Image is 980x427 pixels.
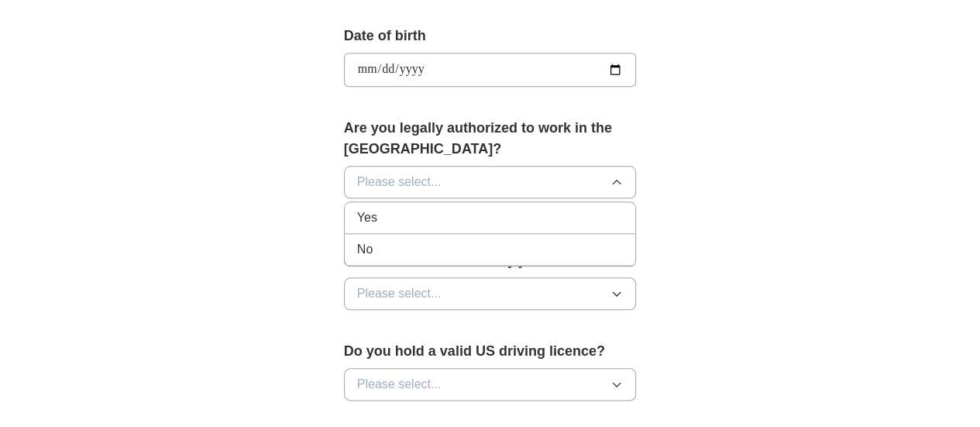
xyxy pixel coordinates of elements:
[357,375,442,394] span: Please select...
[357,240,373,259] span: No
[344,26,637,46] label: Date of birth
[357,208,377,227] span: Yes
[344,118,637,160] label: Are you legally authorized to work in the [GEOGRAPHIC_DATA]?
[344,277,637,310] button: Please select...
[357,173,442,191] span: Please select...
[357,284,442,303] span: Please select...
[344,368,637,401] button: Please select...
[344,166,637,198] button: Please select...
[344,341,637,362] label: Do you hold a valid US driving licence?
